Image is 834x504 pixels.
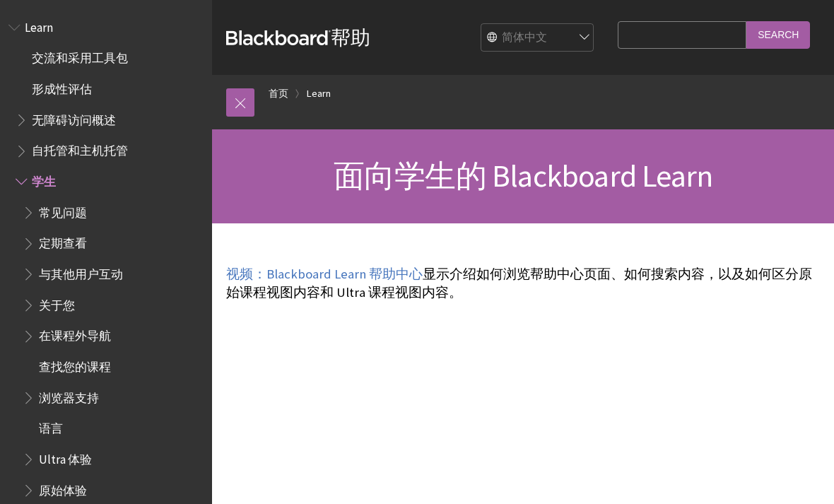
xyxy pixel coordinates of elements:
input: Search [746,21,810,49]
span: 语言 [39,417,63,436]
span: 自托管和主机托管 [32,139,128,158]
span: 浏览器支持 [39,386,99,405]
span: 查找您的课程 [39,355,111,374]
a: Blackboard帮助 [226,25,370,50]
a: Learn [307,85,331,102]
span: 交流和采用工具包 [32,47,128,66]
span: 关于您 [39,293,75,312]
span: 与其他用户互动 [39,262,123,281]
a: 首页 [269,85,288,102]
select: Site Language Selector [481,24,594,52]
span: 在课程外导航 [39,324,111,344]
span: 形成性评估 [32,77,92,96]
span: 学生 [32,170,56,189]
strong: Blackboard [226,30,331,45]
a: 视频：Blackboard Learn 帮助中心 [226,266,423,283]
span: Ultra 体验 [39,447,92,467]
p: 显示介绍如何浏览帮助中心页面、如何搜索内容，以及如何区分原始课程视图内容和 Ultra 课程视图内容。 [226,265,820,302]
span: 定期查看 [39,232,87,251]
span: 常见问题 [39,201,87,220]
span: 面向学生的 Blackboard Learn [334,156,712,195]
span: 无障碍访问概述 [32,108,116,127]
span: 原始体验 [39,479,87,498]
span: Learn [25,16,53,35]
